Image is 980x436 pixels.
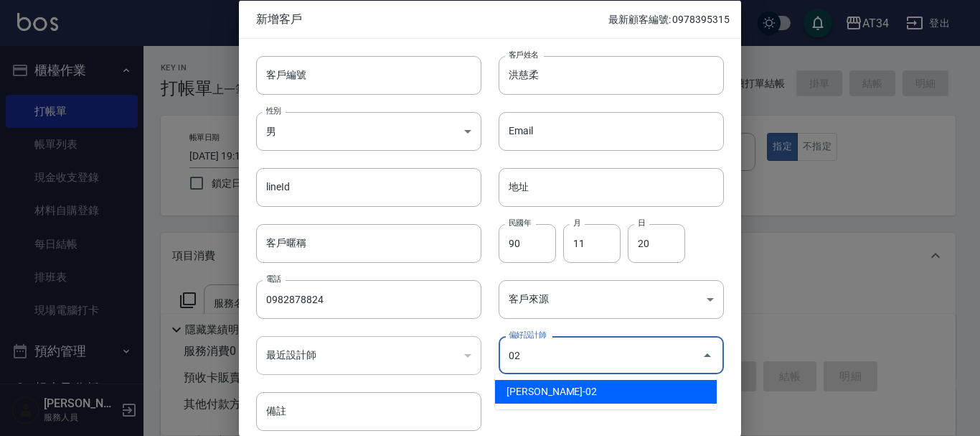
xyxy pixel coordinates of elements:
label: 客戶姓名 [509,49,539,60]
label: 民國年 [509,217,531,228]
button: Close [696,343,719,366]
div: 男 [256,111,481,150]
li: [PERSON_NAME]-02 [495,380,717,404]
label: 日 [638,217,645,228]
span: 新增客戶 [256,11,608,26]
label: 性別 [266,105,281,116]
label: 電話 [266,274,281,284]
label: 偏好設計師 [509,330,546,340]
label: 月 [573,217,580,228]
p: 最新顧客編號: 0978395315 [608,11,730,27]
